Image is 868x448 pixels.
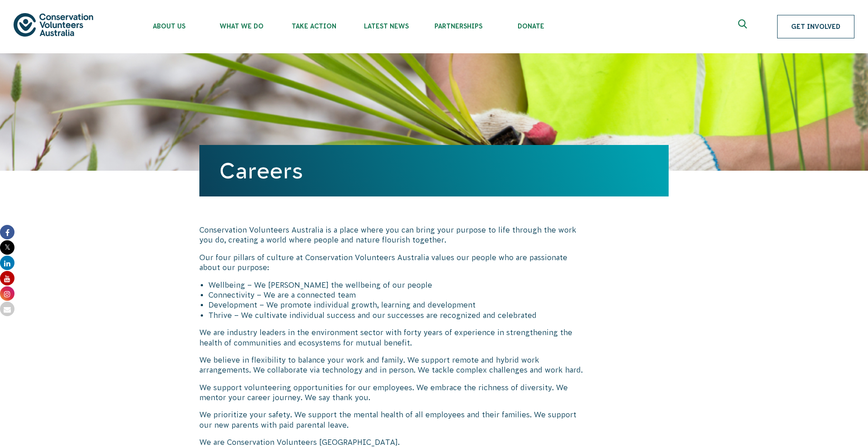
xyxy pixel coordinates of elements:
[205,23,278,30] span: What We Do
[199,327,587,348] p: We are industry leaders in the environment sector with forty years of experience in strengthening...
[278,23,350,30] span: Take Action
[733,16,755,37] button: Expand search box Close search box
[208,310,587,320] li: Thrive – We cultivate individual success and our successes are recognized and celebrated
[219,159,649,183] h1: Careers
[208,280,587,290] li: Wellbeing – We [PERSON_NAME] the wellbeing of our people
[495,23,567,30] span: Donate
[14,13,93,36] img: logo.svg
[350,23,422,30] span: Latest News
[738,19,750,34] span: Expand search box
[422,23,495,30] span: Partnerships
[208,300,587,310] li: Development – We promote individual growth, learning and development
[208,290,587,300] li: Connectivity – We are a connected team
[199,355,587,375] p: We believe in flexibility to balance your work and family. We support remote and hybrid work arra...
[199,252,587,273] p: Our four pillars of culture at Conservation Volunteers Australia values our people who are passio...
[199,410,587,430] p: We prioritize your safety. We support the mental health of all employees and their families. We s...
[777,15,854,38] a: Get Involved
[199,225,587,245] p: Conservation Volunteers Australia is a place where you can bring your purpose to life through the...
[199,437,587,447] p: We are Conservation Volunteers [GEOGRAPHIC_DATA].
[133,23,205,30] span: About Us
[199,383,587,403] p: We support volunteering opportunities for our employees. We embrace the richness of diversity. We...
